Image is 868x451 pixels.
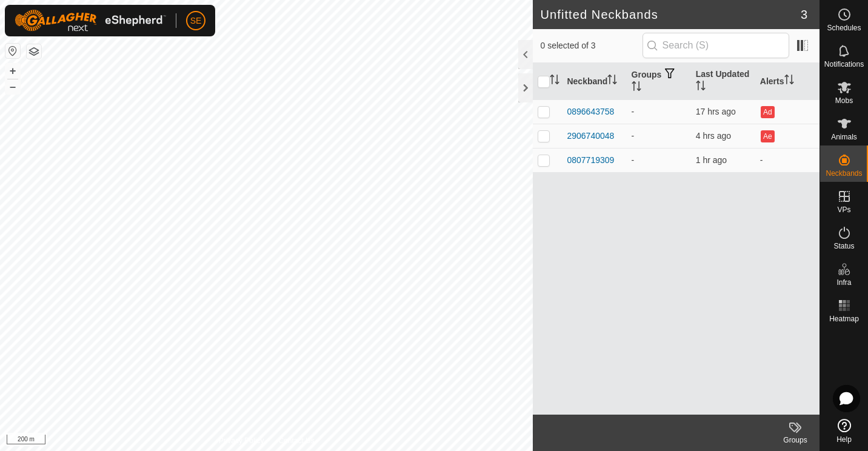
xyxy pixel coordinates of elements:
p-sorticon: Activate to sort [696,82,706,92]
th: Neckband [562,63,626,100]
span: Status [833,242,854,250]
span: Neckbands [826,170,862,177]
a: Contact Us [278,435,314,446]
button: + [5,64,20,78]
a: Privacy Policy [219,435,264,446]
span: 3 [801,5,807,24]
input: Search (S) [643,33,789,58]
span: Notifications [824,61,864,68]
div: 0896643758 [567,105,614,118]
span: Heatmap [829,315,859,322]
button: Reset Map [5,44,20,58]
a: Help [820,414,868,448]
span: Animals [831,133,857,141]
th: Alerts [755,63,820,100]
img: Gallagher Logo [15,10,166,32]
span: Help [836,436,852,443]
span: VPs [837,206,850,213]
td: - [627,99,691,124]
span: Schedules [827,24,861,32]
button: Map Layers [27,44,41,59]
div: Groups [771,435,820,446]
span: Mobs [835,97,853,104]
p-sorticon: Activate to sort [550,76,559,86]
span: Infra [836,279,851,286]
p-sorticon: Activate to sort [784,76,794,86]
h2: Unfitted Neckbands [540,7,800,22]
div: 2906740048 [567,130,614,142]
span: SE [190,15,202,27]
span: 17 Aug 2025, 6:05 pm [696,155,727,165]
span: 0 selected of 3 [540,39,642,52]
td: - [627,124,691,148]
th: Groups [627,63,691,100]
th: Last Updated [691,63,755,100]
div: 0807719309 [567,154,614,167]
td: - [755,148,820,172]
span: 17 Aug 2025, 3:35 pm [696,131,731,141]
p-sorticon: Activate to sort [607,76,617,86]
button: Ae [761,130,774,142]
button: Ad [761,106,774,118]
p-sorticon: Activate to sort [632,83,641,93]
button: – [5,79,20,94]
span: 17 Aug 2025, 2:35 am [696,107,736,116]
td: - [627,148,691,172]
